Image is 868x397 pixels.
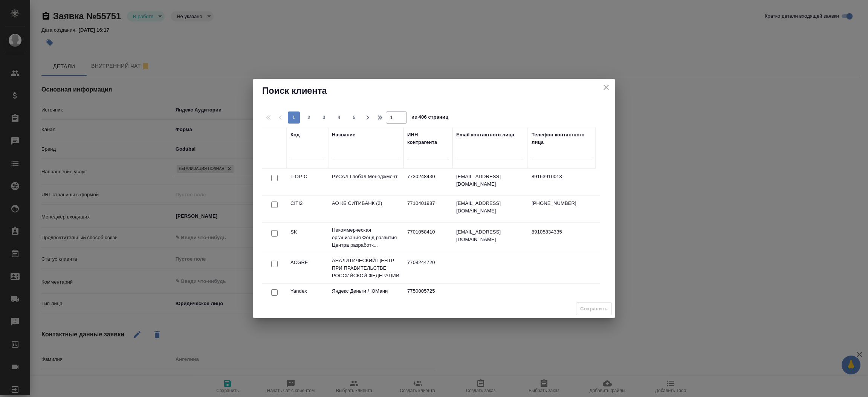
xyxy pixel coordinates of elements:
[456,173,524,188] p: [EMAIL_ADDRESS][DOMAIN_NAME]
[318,111,330,124] button: 3
[456,228,524,243] p: [EMAIL_ADDRESS][DOMAIN_NAME]
[332,226,400,249] p: Некоммерческая организация Фонд развития Центра разработк...
[290,131,300,139] div: Код
[456,131,514,139] div: Email контактного лица
[333,114,345,121] span: 4
[403,224,452,251] td: 7701058410
[532,131,592,146] div: Телефон контактного лица
[456,200,524,215] p: [EMAIL_ADDRESS][DOMAIN_NAME]
[601,82,612,93] button: close
[532,200,592,207] p: [PHONE_NUMBER]
[287,196,328,222] td: CITI2
[403,196,452,222] td: 7710401987
[303,114,315,121] span: 2
[262,85,606,97] h2: Поиск клиента
[407,131,449,146] div: ИНН контрагента
[576,302,612,316] span: Выберите клиента
[348,111,360,124] button: 5
[403,284,452,310] td: 7750005725
[287,255,328,281] td: ACGRF
[287,169,328,195] td: T-OP-C
[403,169,452,195] td: 7730248430
[348,114,360,121] span: 5
[332,131,355,139] div: Название
[411,113,448,124] span: из 406 страниц
[532,228,592,236] p: 89105834335
[332,173,400,180] p: РУСАЛ Глобал Менеджмент
[332,257,400,279] p: АНАЛИТИЧЕСКИЙ ЦЕНТР ПРИ ПРАВИТЕЛЬСТВЕ РОССИЙСКОЙ ФЕДЕРАЦИИ
[403,255,452,281] td: 7708244720
[287,224,328,251] td: SK
[332,200,400,207] p: АО КБ СИТИБАНК (2)
[303,111,315,124] button: 2
[532,173,592,180] p: 89163910013
[318,114,330,121] span: 3
[332,287,400,295] p: Яндекс Деньги / ЮМани
[333,111,345,124] button: 4
[287,284,328,310] td: Yandex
